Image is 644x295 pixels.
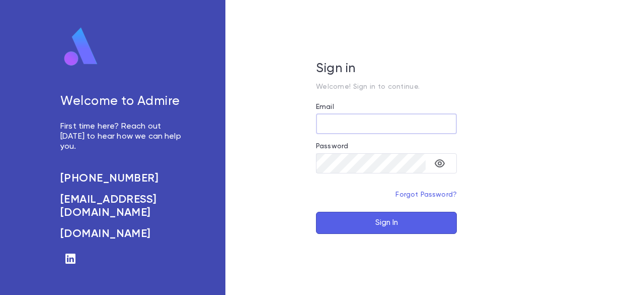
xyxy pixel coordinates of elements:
button: Sign In [316,212,457,234]
h5: Welcome to Admire [60,94,185,109]
a: [PHONE_NUMBER] [60,172,185,185]
label: Password [316,142,348,150]
img: logo [60,27,102,67]
h5: Sign in [316,62,457,77]
a: [EMAIL_ADDRESS][DOMAIN_NAME] [60,193,185,219]
a: Forgot Password? [395,191,457,198]
label: Email [316,103,334,111]
p: Welcome! Sign in to continue. [316,83,457,91]
p: First time here? Reach out [DATE] to hear how we can help you. [60,122,185,152]
a: [DOMAIN_NAME] [60,227,185,241]
button: toggle password visibility [430,153,450,173]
